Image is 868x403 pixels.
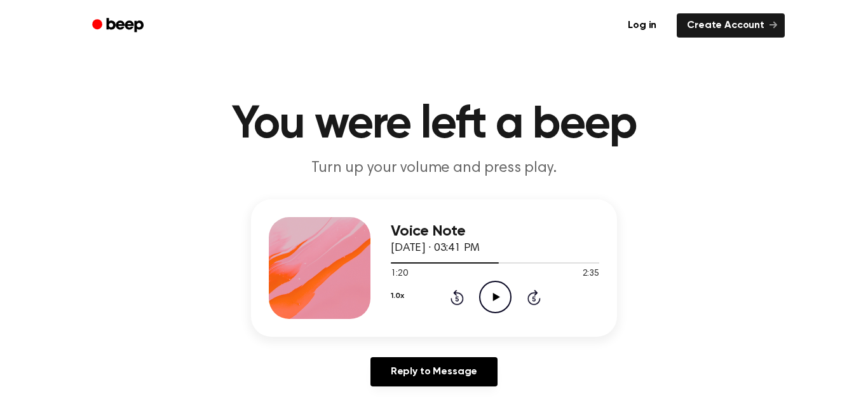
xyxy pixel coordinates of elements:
h3: Voice Note [391,223,599,240]
span: 2:35 [583,267,599,281]
a: Log in [615,11,669,40]
a: Beep [83,13,155,38]
h1: You were left a beep [109,102,759,148]
a: Create Account [677,13,785,38]
span: 1:20 [391,267,407,281]
span: [DATE] · 03:41 PM [391,243,480,254]
a: Reply to Message [370,357,498,386]
p: Turn up your volume and press play. [190,158,678,179]
button: 1.0x [391,285,403,307]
